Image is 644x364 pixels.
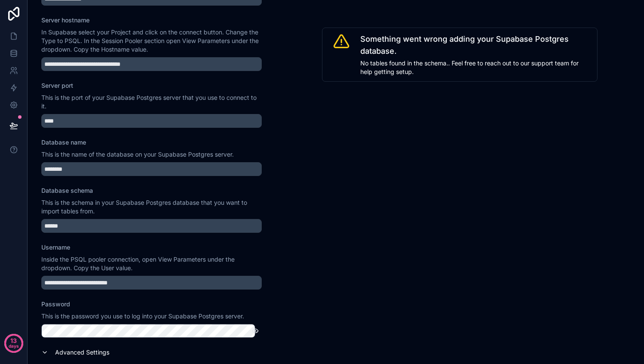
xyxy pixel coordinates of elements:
[41,198,262,216] p: This is the schema in your Supabase Postgres database that you want to import tables from.
[41,16,90,25] label: Server hostname
[41,255,262,272] p: Inside the PSQL pooler connection, open View Parameters under the dropdown. Copy the User value.
[41,312,262,321] p: This is the password you use to log into your Supabase Postgres server.
[41,243,70,252] label: Username
[55,348,109,357] label: Advanced Settings
[10,336,17,345] p: 13
[360,33,592,57] span: Something went wrong adding your Supabase Postgres database.
[41,81,73,90] label: Server port
[41,28,262,54] p: In Supabase select your Project and click on the connect button. Change the Type to PSQL. In the ...
[41,300,70,308] label: Password
[41,138,86,147] label: Database name
[41,93,262,111] p: This is the port of your Supabase Postgres server that you use to connect to it.
[41,150,262,159] p: This is the name of the database on your Supabase Postgres server.
[360,59,592,76] span: No tables found in the schema.. Feel free to reach out to our support team for help getting setup.
[41,186,93,195] label: Database schema
[9,340,19,352] p: days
